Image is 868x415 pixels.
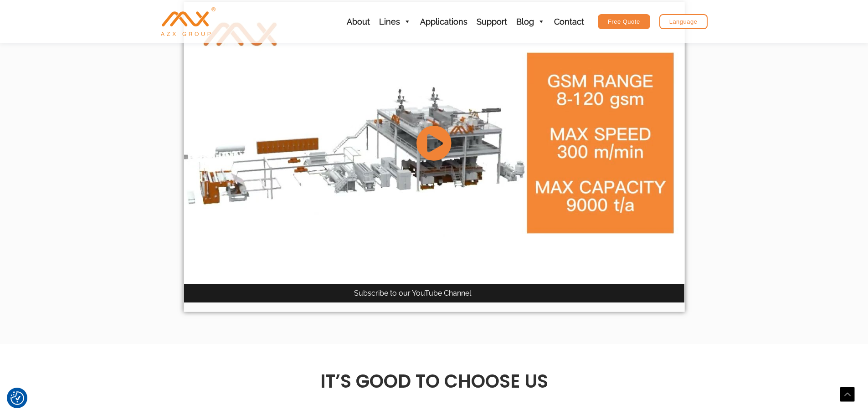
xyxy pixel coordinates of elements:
img: Revisit consent button [10,391,24,405]
button: Consent Preferences [10,391,24,405]
a: Free Quote [598,14,650,29]
div: Subscribe to our YouTube Channel [354,287,471,300]
h2: IT’S GOOD TO CHOOSE US [184,367,685,396]
a: AZX Nonwoven Machine [161,17,216,26]
a: Language [659,14,708,29]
